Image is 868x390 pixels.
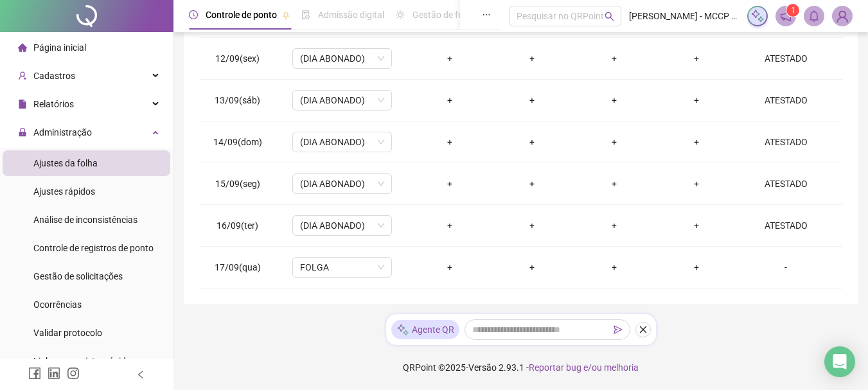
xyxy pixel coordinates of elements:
[282,12,290,19] span: pushpin
[173,345,868,390] footer: QRPoint © 2025 - 2.93.1 -
[501,93,563,107] div: +
[28,367,41,380] span: facebook
[189,10,198,19] span: clock-circle
[300,174,384,193] span: (DIA ABONADO)
[748,51,824,66] div: ATESTADO
[33,271,123,281] span: Gestão de solicitações
[629,9,740,23] span: [PERSON_NAME] - MCCP COMERCIO DE ALIMENTOS LTDA
[419,260,481,274] div: +
[67,367,80,380] span: instagram
[786,4,799,17] sup: 1
[501,177,563,191] div: +
[419,218,481,233] div: +
[300,91,384,110] span: (DIA ABONADO)
[666,135,727,149] div: +
[18,100,27,109] span: file
[501,218,563,233] div: +
[136,370,145,379] span: left
[33,42,86,53] span: Página inicial
[501,135,563,149] div: +
[300,132,384,152] span: (DIA ABONADO)
[468,362,497,373] span: Versão
[301,10,310,19] span: file-done
[33,243,154,253] span: Controle de registros de ponto
[605,12,614,21] span: search
[300,49,384,68] span: (DIA ABONADO)
[33,215,137,225] span: Análise de inconsistências
[33,328,102,338] span: Validar protocolo
[318,10,384,20] span: Admissão digital
[419,177,481,191] div: +
[33,356,131,366] span: Link para registro rápido
[780,10,792,22] span: notification
[501,260,563,274] div: +
[419,51,481,66] div: +
[213,137,262,147] span: 14/09(dom)
[501,51,563,66] div: +
[18,71,27,80] span: user-add
[412,10,477,20] span: Gestão de férias
[391,320,459,339] div: Agente QR
[33,158,98,168] span: Ajustes da folha
[833,6,852,26] img: 89793
[215,53,260,64] span: 12/09(sex)
[666,218,727,233] div: +
[215,179,260,189] span: 15/09(seg)
[666,177,727,191] div: +
[583,260,645,274] div: +
[583,135,645,149] div: +
[666,260,727,274] div: +
[583,218,645,233] div: +
[217,220,258,231] span: 16/09(ter)
[215,262,261,272] span: 17/09(qua)
[808,10,820,22] span: bell
[33,127,92,137] span: Administração
[748,93,824,107] div: ATESTADO
[33,99,74,109] span: Relatórios
[639,325,648,334] span: close
[748,135,824,149] div: ATESTADO
[419,93,481,107] div: +
[18,128,27,137] span: lock
[48,367,60,380] span: linkedin
[824,346,855,377] div: Open Intercom Messenger
[33,299,82,310] span: Ocorrências
[300,258,384,277] span: FOLGA
[215,95,260,105] span: 13/09(sáb)
[18,43,27,52] span: home
[33,186,95,197] span: Ajustes rápidos
[614,325,623,334] span: send
[396,323,409,337] img: sparkle-icon.fc2bf0ac1784a2077858766a79e2daf3.svg
[583,51,645,66] div: +
[482,10,491,19] span: ellipsis
[583,93,645,107] div: +
[748,177,824,191] div: ATESTADO
[583,177,645,191] div: +
[791,6,795,15] span: 1
[419,135,481,149] div: +
[33,71,75,81] span: Cadastros
[666,51,727,66] div: +
[666,93,727,107] div: +
[748,260,824,274] div: -
[750,9,765,23] img: sparkle-icon.fc2bf0ac1784a2077858766a79e2daf3.svg
[206,10,277,20] span: Controle de ponto
[300,216,384,235] span: (DIA ABONADO)
[529,362,639,373] span: Reportar bug e/ou melhoria
[396,10,405,19] span: sun
[748,218,824,233] div: ATESTADO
